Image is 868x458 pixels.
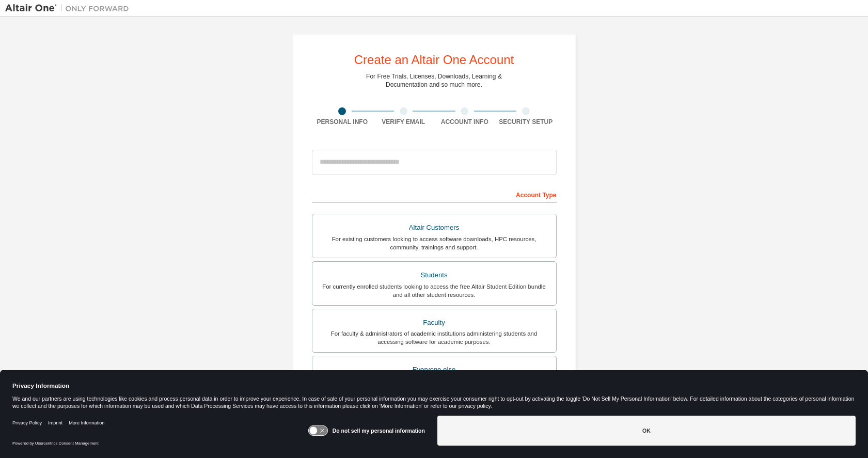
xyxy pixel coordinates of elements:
div: Account Info [434,118,496,126]
div: For existing customers looking to access software downloads, HPC resources, community, trainings ... [319,235,550,251]
div: Altair Customers [319,220,550,235]
div: For Free Trials, Licenses, Downloads, Learning & Documentation and so much more. [366,72,502,89]
div: Verify Email [373,118,434,126]
div: Create an Altair One Account [354,54,514,66]
div: Personal Info [312,118,373,126]
div: Security Setup [495,118,557,126]
div: Account Type [312,186,557,202]
div: For currently enrolled students looking to access the free Altair Student Edition bundle and all ... [319,282,550,299]
div: Everyone else [319,362,550,377]
div: Students [319,268,550,282]
img: Altair One [5,3,134,13]
div: Faculty [319,315,550,330]
div: For faculty & administrators of academic institutions administering students and accessing softwa... [319,329,550,346]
